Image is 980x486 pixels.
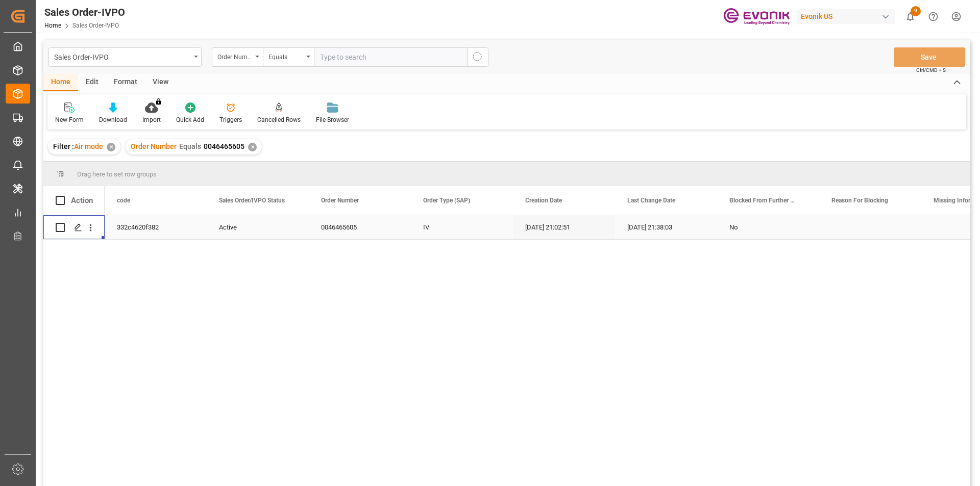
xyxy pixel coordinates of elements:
div: Home [43,74,78,91]
span: Equals [179,142,201,150]
div: Quick Add [176,115,204,124]
div: IV [411,215,513,239]
div: View [145,74,176,91]
div: No [729,216,807,239]
button: Help Center [922,5,945,28]
div: 0046465605 [309,215,411,239]
span: Ctrl/CMD + S [916,66,946,74]
button: Evonik US [797,7,899,26]
div: [DATE] 21:02:51 [513,215,615,239]
div: Active [219,216,297,239]
div: Equals [268,50,303,62]
span: Last Change Date [627,197,675,204]
div: New Form [55,115,84,124]
span: 0046465605 [204,142,244,150]
div: Cancelled Rows [257,115,301,124]
button: search button [467,47,488,67]
div: Order Number [217,50,252,62]
img: Evonik-brand-mark-Deep-Purple-RGB.jpeg_1700498283.jpeg [723,8,790,25]
span: Sales Order/IVPO Status [219,197,285,204]
div: Triggers [219,115,242,124]
button: open menu [212,47,263,67]
div: ✕ [248,143,257,151]
button: open menu [263,47,314,67]
span: Air mode [74,142,103,150]
div: Sales Order-IVPO [54,50,190,63]
span: Order Type (SAP) [423,197,470,204]
div: Edit [78,74,106,91]
div: ✕ [107,143,115,151]
div: Evonik US [797,9,895,24]
div: Format [106,74,145,91]
span: Blocked From Further Processing [729,197,798,204]
button: show 9 new notifications [899,5,922,28]
span: Reason For Blocking [831,197,888,204]
a: Home [44,22,61,29]
div: File Browser [316,115,349,124]
span: Order Number [131,142,177,150]
div: Download [99,115,127,124]
span: 9 [911,6,921,16]
span: Creation Date [525,197,562,204]
span: Order Number [321,197,359,204]
input: Type to search [314,47,467,67]
span: code [117,197,130,204]
div: Press SPACE to select this row. [43,215,105,240]
button: open menu [48,47,202,67]
div: Sales Order-IVPO [44,5,125,20]
button: Save [894,47,965,67]
span: Drag here to set row groups [77,170,157,178]
div: Action [71,196,93,205]
div: 332c4620f382 [105,215,207,239]
span: Filter : [53,142,74,150]
div: [DATE] 21:38:03 [615,215,717,239]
